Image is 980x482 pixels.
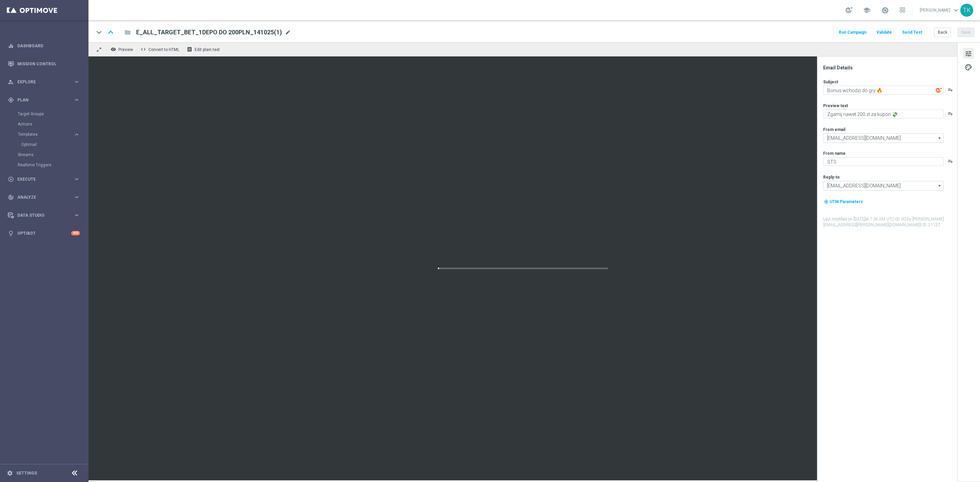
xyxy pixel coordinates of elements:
div: Streams [18,150,88,160]
button: Validate [876,28,893,37]
a: Optimail [21,142,71,147]
i: play_circle_outline [8,176,14,182]
a: [PERSON_NAME]keyboard_arrow_down [919,5,960,15]
i: keyboard_arrow_right [73,79,80,85]
i: my_location [824,199,829,204]
a: Optibot [17,224,71,242]
div: Explore [8,79,73,85]
button: Templates keyboard_arrow_right [18,132,80,137]
div: Plan [8,97,73,103]
i: person_search [8,79,14,85]
div: Dashboard [8,37,80,55]
button: remove_red_eye Preview [109,45,136,54]
a: Streams [18,152,71,157]
button: person_search Explore keyboard_arrow_right [7,79,80,85]
a: Target Groups [18,111,71,117]
span: Preview [118,47,133,52]
div: +10 [71,231,80,235]
button: Back [934,28,951,37]
button: Run Campaign [838,28,867,37]
span: Analyze [17,195,73,199]
span: Plan [17,98,73,102]
span: Validate [877,30,892,35]
i: gps_fixed [8,97,14,103]
div: Execute [8,176,73,182]
span: Convert to HTML [148,47,179,52]
i: receipt [187,47,192,52]
i: equalizer [8,43,14,49]
i: keyboard_arrow_right [73,176,80,182]
div: Optimail [21,139,88,150]
span: E_ALL_TARGET_BET_1DEPO DO 200PLN_141025(1) [136,28,282,36]
span: Edit plain text [195,47,220,52]
button: play_circle_outline Execute keyboard_arrow_right [7,177,80,182]
div: Email Details [823,65,957,71]
button: gps_fixed Plan keyboard_arrow_right [7,97,80,103]
div: Templates [18,129,88,150]
label: From email [823,127,845,132]
button: receipt Edit plain text [185,45,223,54]
div: Actions [18,119,88,129]
i: track_changes [8,194,14,200]
i: arrow_drop_down [936,181,943,190]
i: keyboard_arrow_right [73,194,80,200]
button: track_changes Analyze keyboard_arrow_right [7,195,80,200]
button: palette [963,62,974,72]
span: Explore [17,80,73,84]
div: TK [960,4,973,17]
div: Analyze [8,194,73,200]
span: palette [965,63,972,72]
span: Data Studio [17,213,73,217]
a: Settings [16,471,37,475]
input: Select [823,133,944,143]
i: keyboard_arrow_right [73,212,80,218]
i: remove_red_eye [111,47,116,52]
label: Reply-to [823,174,840,180]
label: Subject [823,79,838,85]
i: keyboard_arrow_right [73,97,80,103]
button: Data Studio keyboard_arrow_right [7,213,80,218]
a: Dashboard [17,37,80,55]
button: equalizer Dashboard [7,43,80,49]
i: lightbulb [8,230,14,236]
span: code [141,47,146,52]
label: From name [823,151,846,156]
button: lightbulb Optibot +10 [7,231,80,236]
div: Target Groups [18,109,88,119]
button: playlist_add [948,159,953,164]
input: Select [823,181,944,190]
button: Save [958,28,974,37]
i: keyboard_arrow_up [105,27,116,37]
label: Last modified on [DATE] at 7:34 AM UTC-02:00 by [PERSON_NAME][EMAIL_ADDRESS][PERSON_NAME][DOMAIN_... [823,216,957,228]
span: UTM Parameters [830,199,863,204]
i: keyboard_arrow_right [73,131,80,138]
span: mode_edit [285,29,291,35]
button: Mission Control [7,61,80,67]
img: optiGenie.svg [936,87,942,93]
button: my_location UTM Parameters [823,198,864,205]
button: playlist_add [948,111,953,116]
button: playlist_add [948,87,953,93]
div: Data Studio [8,212,73,218]
span: | ID: 21127 [920,222,940,227]
span: school [863,6,870,14]
div: Realtime Triggers [18,160,88,170]
label: Preview text [823,103,848,109]
button: code Convert to HTML [139,45,182,54]
span: Templates [18,132,67,136]
span: tune [965,49,972,58]
button: tune [963,48,974,59]
button: Send Test [901,28,923,37]
div: Optibot [8,224,80,242]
